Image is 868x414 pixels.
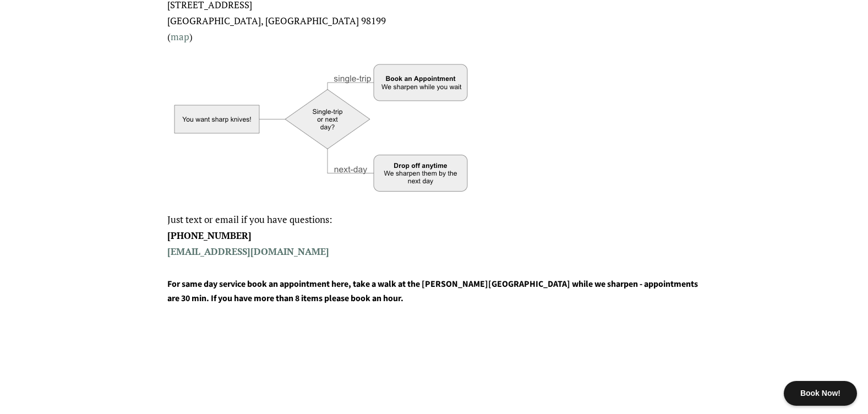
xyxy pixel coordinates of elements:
div: Book Now! [784,381,857,406]
strong: [PHONE_NUMBER] [167,229,332,258]
a: [EMAIL_ADDRESS][DOMAIN_NAME] [167,245,329,258]
h4: For same day service book an appointment here, take a walk at the [PERSON_NAME][GEOGRAPHIC_DATA] ... [167,277,701,306]
a: map [171,30,189,43]
p: Just text or email if you have questions: [167,212,701,260]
